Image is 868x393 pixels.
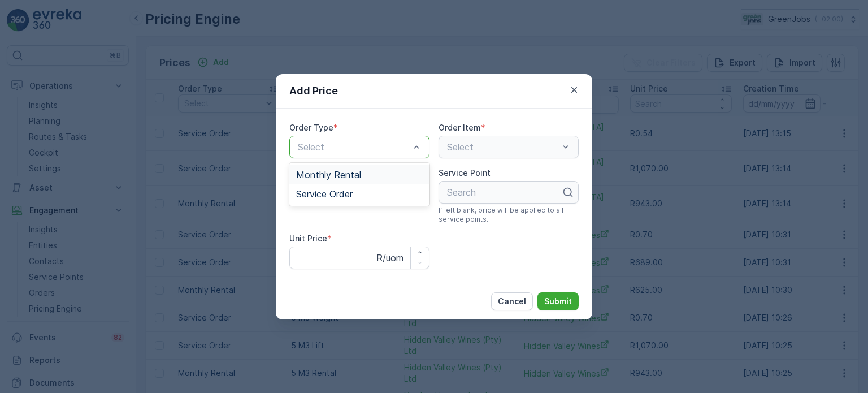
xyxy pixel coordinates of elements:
[289,83,338,99] p: Add Price
[439,206,579,224] span: If left blank, price will be applied to all service points.
[298,140,410,154] p: Select
[289,234,327,243] label: Unit Price
[439,123,481,132] label: Order Item
[537,292,579,310] button: Submit
[544,296,572,307] p: Submit
[376,251,403,265] p: R/uom
[498,296,526,307] p: Cancel
[289,123,333,132] label: Order Type
[296,170,361,180] span: Monthly Rental
[439,168,491,178] label: Service Point
[491,292,533,310] button: Cancel
[296,189,353,199] span: Service Order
